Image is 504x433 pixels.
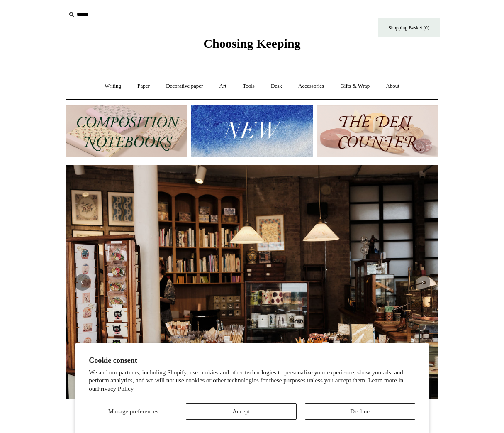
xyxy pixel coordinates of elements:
[89,403,178,420] button: Manage preferences
[263,75,290,97] a: Desk
[203,37,300,50] span: Choosing Keeping
[305,403,415,420] button: Decline
[212,75,234,97] a: Art
[97,385,134,392] a: Privacy Policy
[74,274,91,291] button: Previous
[291,75,331,97] a: Accessories
[235,75,262,97] a: Tools
[97,75,129,97] a: Writing
[108,408,158,415] span: Manage preferences
[378,75,407,97] a: About
[66,105,187,157] img: 202302 Composition ledgers.jpg__PID:69722ee6-fa44-49dd-a067-31375e5d54ec
[191,105,313,157] img: New.jpg__PID:f73bdf93-380a-4a35-bcfe-7823039498e1
[66,165,438,399] img: 20250131 INSIDE OF THE SHOP.jpg__PID:b9484a69-a10a-4bde-9e8d-1408d3d5e6ad
[158,75,210,97] a: Decorative paper
[89,356,415,365] h2: Cookie consent
[378,18,440,37] a: Shopping Basket (0)
[203,43,300,49] a: Choosing Keeping
[186,403,296,420] button: Accept
[317,105,438,157] img: The Deli Counter
[89,369,415,393] p: We and our partners, including Shopify, use cookies and other technologies to personalize your ex...
[414,274,430,291] button: Next
[333,75,377,97] a: Gifts & Wrap
[130,75,157,97] a: Paper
